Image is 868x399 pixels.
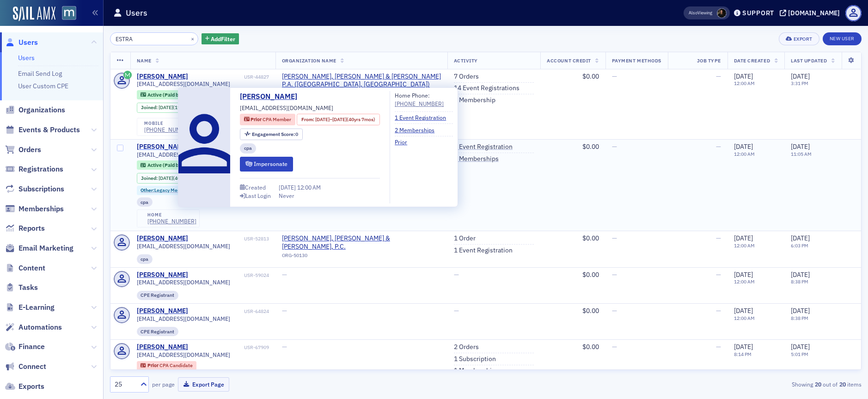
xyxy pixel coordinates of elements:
time: 6:03 PM [791,242,808,249]
time: 11:05 AM [791,151,812,157]
time: 8:38 PM [791,278,808,285]
a: Automations [5,322,62,332]
h1: Users [126,7,147,18]
span: — [454,307,459,315]
span: [DATE] [791,270,810,279]
span: Active (Paid by Org) [147,92,193,98]
span: Last Updated [791,57,827,64]
a: Tasks [5,282,38,293]
div: CPE Registrant [137,327,179,336]
a: [PERSON_NAME] [137,343,188,351]
time: 3:31 PM [791,80,808,86]
span: CPA Candidate [159,362,193,368]
a: Subscriptions [5,184,64,194]
span: [DATE] [332,116,347,123]
span: [DATE] [734,270,753,279]
div: Export [794,37,813,42]
a: Content [5,263,45,273]
a: Prior CPA Member [244,116,291,123]
a: User Custom CPE [18,82,68,90]
a: E-Learning [5,302,55,313]
span: Other : [141,187,154,193]
span: Organization Name [282,57,336,64]
div: home [147,212,196,218]
span: [EMAIL_ADDRESS][DOMAIN_NAME] [137,279,230,286]
span: Activity [454,57,478,64]
span: [DATE] [734,234,753,242]
a: 2 Memberships [395,126,441,134]
div: [PHONE_NUMBER] [395,99,444,108]
a: Other:Legacy Member [141,187,189,193]
span: Name [137,57,152,64]
span: — [454,270,459,279]
div: [PERSON_NAME] [137,234,188,243]
span: [DATE] [734,142,753,151]
a: 1 Order [454,234,476,243]
div: 25 [115,380,135,389]
time: 12:00 AM [734,278,755,285]
a: Events & Products [5,125,80,135]
strong: 20 [837,380,847,388]
a: Registrations [5,164,63,174]
button: [DOMAIN_NAME] [780,10,843,16]
div: Support [742,9,774,17]
button: Export [779,32,819,45]
a: Active (Paid by Org) CPA Member [141,92,221,98]
strong: 20 [813,380,823,388]
span: — [612,270,617,279]
a: [PERSON_NAME], [PERSON_NAME] & [PERSON_NAME], P.C. [282,234,441,251]
div: cpa [137,254,153,264]
div: Also [689,10,697,16]
div: Joined: 2006-07-10 00:00:00 [137,103,204,113]
div: Engagement Score: 0 [240,129,303,140]
span: Reports [18,223,45,233]
a: 2 Orders [454,343,479,351]
span: [EMAIL_ADDRESS][DOMAIN_NAME] [240,104,333,112]
span: Job Type [697,57,721,64]
span: — [282,307,287,315]
span: [EMAIL_ADDRESS][DOMAIN_NAME] [137,243,230,250]
span: $0.00 [582,234,599,242]
a: Connect [5,362,46,372]
div: 0 [252,132,299,137]
span: Engagement Score : [252,131,296,137]
span: Finance [18,342,45,352]
div: Other: [137,186,194,195]
div: Created [245,185,266,190]
span: Payment Methods [612,57,661,64]
span: [DATE] [791,234,810,242]
a: [PERSON_NAME] [137,143,188,151]
label: per page [152,380,175,388]
span: Exports [18,381,44,392]
time: 8:14 PM [734,351,752,357]
a: Reports [5,223,45,233]
span: Profile [845,5,862,21]
span: Date Created [734,57,770,64]
a: View Homepage [55,6,76,22]
span: Organizations [18,105,65,115]
span: Viewing [689,10,712,16]
a: [PERSON_NAME] [137,271,188,279]
span: Lauren McDonough [717,8,727,18]
a: 1 Membership [454,367,495,375]
div: Prior: Prior: CPA Member [240,114,295,125]
a: Email Marketing [5,243,73,253]
span: — [612,142,617,151]
a: 1 Event Registration [395,113,453,122]
a: SailAMX [13,6,55,21]
span: — [612,234,617,242]
a: [PERSON_NAME], [PERSON_NAME] & [PERSON_NAME] P.A. ([GEOGRAPHIC_DATA], [GEOGRAPHIC_DATA]) [282,73,441,89]
span: Joined : [141,175,159,181]
span: [DATE] [791,142,810,151]
a: 1 Event Registration [454,246,513,255]
span: [DATE] [734,307,753,315]
a: Orders [5,145,41,155]
a: [PERSON_NAME] [137,73,188,81]
a: Email Send Log [18,69,62,78]
div: USR-52813 [189,236,269,242]
div: Joined: 1984-11-12 00:00:00 [137,173,206,183]
button: Impersonate [240,157,293,171]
